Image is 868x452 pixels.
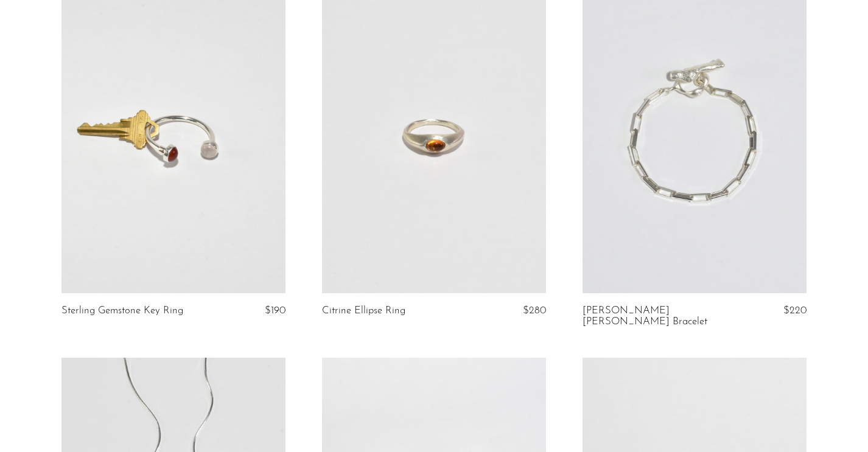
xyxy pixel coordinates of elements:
[322,305,405,316] a: Citrine Ellipse Ring
[265,305,285,316] span: $190
[783,305,807,316] span: $220
[583,305,732,328] a: [PERSON_NAME] [PERSON_NAME] Bracelet
[61,305,183,316] a: Sterling Gemstone Key Ring
[523,305,546,316] span: $280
